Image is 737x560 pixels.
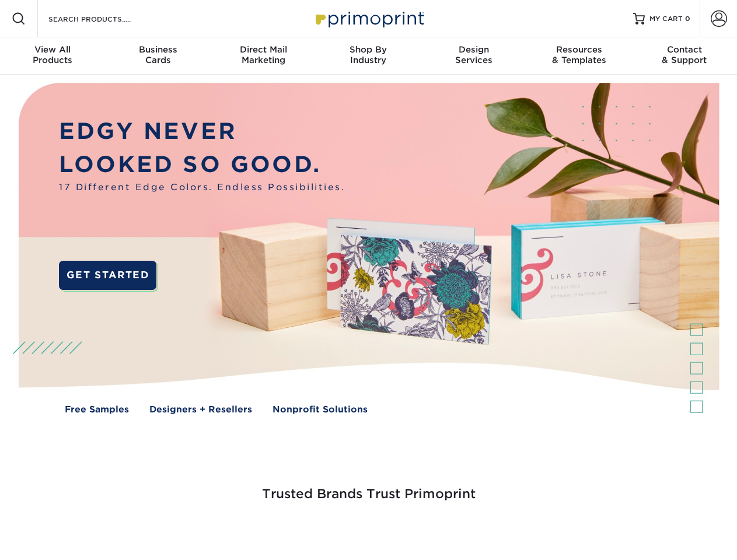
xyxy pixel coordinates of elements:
a: DesignServices [421,37,526,75]
span: 17 Different Edge Colors. Endless Possibilities. [59,181,345,194]
a: Resources& Templates [526,37,631,75]
h3: Trusted Brands Trust Primoprint [27,459,710,516]
div: Marketing [211,44,316,65]
img: Amazon [519,532,520,533]
span: Shop By [316,44,421,55]
img: Primoprint [310,6,427,31]
div: Cards [105,44,210,65]
span: Business [105,44,210,55]
a: BusinessCards [105,37,210,75]
p: LOOKED SO GOOD. [59,148,345,181]
a: Nonprofit Solutions [273,403,368,416]
div: & Templates [526,44,631,65]
a: Contact& Support [632,37,737,75]
span: 0 [685,15,690,23]
img: Google [298,532,298,533]
p: EDGY NEVER [59,115,345,148]
a: Direct MailMarketing [211,37,316,75]
a: Shop ByIndustry [316,37,421,75]
img: Mini [408,532,409,533]
img: Freeform [175,532,176,533]
div: & Support [632,44,737,65]
span: MY CART [649,14,683,24]
img: Goodwill [630,532,631,533]
img: Smoothie King [85,532,85,533]
input: SEARCH PRODUCTS..... [47,12,161,26]
span: Design [421,44,526,55]
div: Services [421,44,526,65]
a: Free Samples [65,403,129,416]
span: Contact [632,44,737,55]
a: Designers + Resellers [149,403,252,416]
span: Resources [526,44,631,55]
span: Direct Mail [211,44,316,55]
a: GET STARTED [59,261,156,290]
div: Industry [316,44,421,65]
